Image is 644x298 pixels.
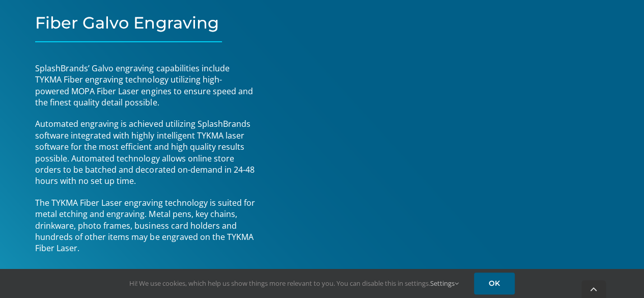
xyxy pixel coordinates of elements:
iframe: Vimeo video player 15 [287,13,643,214]
span: The TYKMA Fiber Laser engraving technology is suited for metal etching and engraving. Metal pens,... [35,197,255,254]
a: Settings [430,279,459,288]
span: SplashBrands’ Galvo engraving capabilities include TYKMA Fiber engraving technology utilizing hig... [35,63,253,108]
span: Hi! We use cookies, which help us show things more relevant to you. You can disable this in setti... [129,279,459,288]
span: Automated engraving is achieved utilizing SplashBrands software integrated with highly intelligen... [35,118,254,186]
span: Fiber Galvo Engraving [35,13,218,33]
a: OK [474,273,515,294]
